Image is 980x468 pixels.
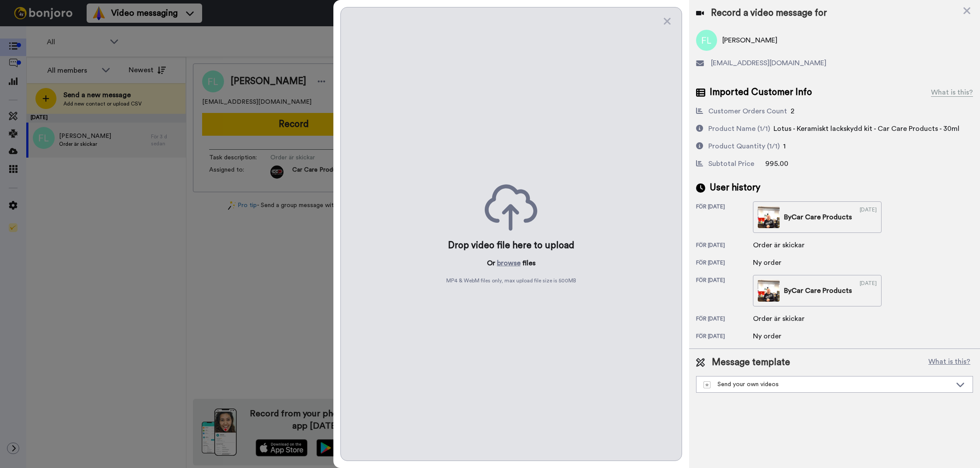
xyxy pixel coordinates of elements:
[708,106,787,116] div: Customer Orders Count
[696,203,753,233] div: för [DATE]
[753,257,797,268] div: Ny order
[783,143,786,150] span: 1
[926,356,973,369] button: What is this?
[696,259,753,268] div: för [DATE]
[791,108,794,115] span: 2
[710,181,760,194] span: User history
[696,333,753,341] div: för [DATE]
[931,87,973,98] div: What is this?
[784,285,852,296] div: By Car Care Products
[446,277,576,284] span: MP4 & WebM files only, max upload file size is 500 MB
[710,86,812,99] span: Imported Customer Info
[758,280,780,302] img: afb3e6f1-2d42-4de4-8200-e18f093b89a6-thumb.jpg
[703,380,952,389] div: Send your own videos
[708,123,770,134] div: Product Name (1/1)
[753,240,805,250] div: Order är skickar
[784,212,852,222] div: By Car Care Products
[696,315,753,324] div: för [DATE]
[497,258,521,268] button: browse
[753,201,882,233] a: ByCar Care Products[DATE]
[765,160,788,167] span: 995.00
[711,58,826,68] span: [EMAIL_ADDRESS][DOMAIN_NAME]
[753,331,797,341] div: Ny order
[708,141,780,151] div: Product Quantity (1/1)
[703,381,710,388] img: demo-template.svg
[712,356,790,369] span: Message template
[448,239,574,252] div: Drop video file here to upload
[753,313,805,324] div: Order är skickar
[696,242,753,250] div: för [DATE]
[773,125,959,132] span: Lotus - Keramiskt lackskydd kit - Car Care Products - 30ml
[696,277,753,306] div: för [DATE]
[860,280,877,302] div: [DATE]
[758,206,780,228] img: 93bc7264-6386-44d1-a66e-a2238bc8867d-thumb.jpg
[708,158,754,169] div: Subtotal Price
[487,258,535,268] p: Or files
[860,206,877,228] div: [DATE]
[753,275,882,306] a: ByCar Care Products[DATE]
